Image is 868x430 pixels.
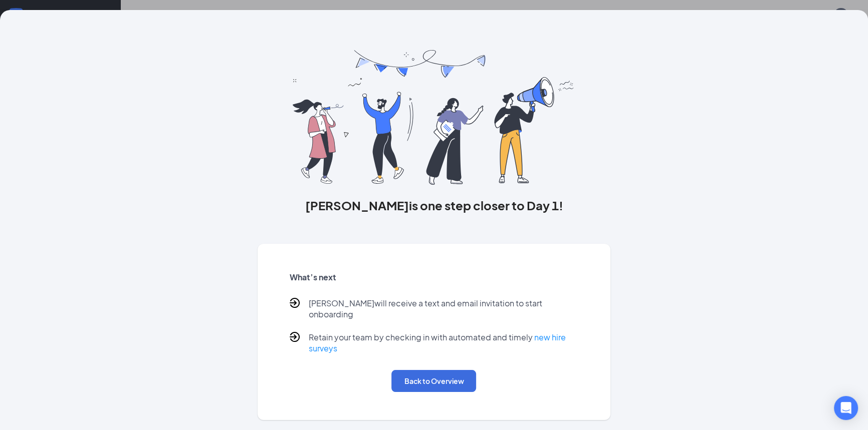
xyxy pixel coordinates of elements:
[309,298,578,320] p: [PERSON_NAME] will receive a text and email invitation to start onboarding
[309,332,566,353] a: new hire surveys
[290,272,578,283] h5: What’s next
[258,197,610,214] h3: [PERSON_NAME] is one step closer to Day 1!
[834,396,858,420] div: Open Intercom Messenger
[293,50,575,185] img: you are all set
[309,332,578,354] p: Retain your team by checking in with automated and timely
[391,370,476,392] button: Back to Overview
